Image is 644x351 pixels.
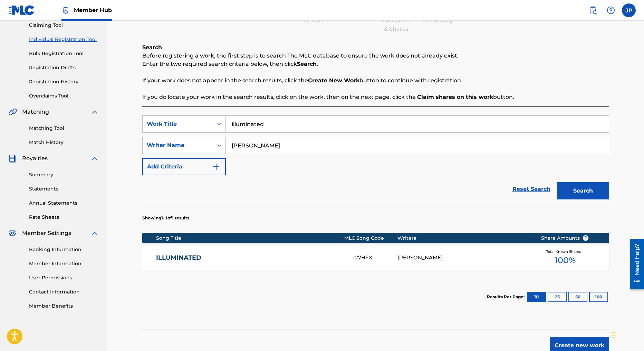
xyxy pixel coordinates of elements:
[8,229,17,237] img: Member Settings
[29,139,99,146] a: Match History
[344,235,397,242] div: MLC Song Code
[625,236,644,292] iframe: Resource Center
[8,154,17,163] img: Royalties
[487,294,526,300] p: Results Per Page:
[156,254,344,262] a: ILLUMINATED
[147,141,209,149] div: Writer Name
[609,318,644,351] iframe: Chat Widget
[29,185,99,193] a: Statements
[353,254,397,262] div: I27HFX
[548,292,567,302] button: 25
[29,288,99,296] a: Contact Information
[22,154,48,163] span: Royalties
[29,36,99,43] a: Individual Registration Tool
[29,22,99,29] a: Claiming Tool
[29,274,99,281] a: User Permissions
[29,302,99,310] a: Member Benefits
[29,199,99,207] a: Annual Statements
[589,292,608,302] button: 100
[61,6,70,14] img: Top Rightsholder
[557,182,609,199] button: Search
[379,8,414,33] div: Add Publishers & Shares
[568,292,587,302] button: 50
[555,254,576,267] span: 100 %
[212,163,220,171] img: 9d2ae6d4665cec9f34b9.svg
[527,292,546,302] button: 10
[308,77,359,84] strong: Create New Work
[397,235,530,242] div: Writers
[29,64,99,71] a: Registration Drafts
[604,3,618,17] div: Help
[74,6,112,14] span: Member Hub
[541,235,589,242] span: Share Amounts
[622,3,636,17] div: User Menu
[417,94,493,100] strong: Claim shares on this work
[142,93,609,101] p: If you do locate your work in the search results, click on the work, then on the next page, click...
[22,229,71,237] span: Member Settings
[583,235,588,241] span: ?
[29,260,99,267] a: Member Information
[142,44,162,51] b: Search
[29,78,99,85] a: Registration History
[29,171,99,178] a: Summary
[142,60,609,68] p: Enter the two required search criteria below, then click
[29,125,99,132] a: Matching Tool
[156,235,344,242] div: Song Title
[546,249,584,254] span: Total Known Shares
[90,154,99,163] img: expand
[509,182,554,197] a: Reset Search
[607,6,615,14] img: help
[8,108,17,116] img: Matching
[29,246,99,253] a: Banking Information
[142,76,609,85] p: If your work does not appear in the search results, click the button to continue with registration.
[29,50,99,57] a: Bulk Registration Tool
[147,120,209,128] div: Work Title
[142,215,189,221] p: Showing 1 - 1 of 1 results
[586,3,600,17] a: Public Search
[142,158,226,175] button: Add Criteria
[29,92,99,100] a: Overclaims Tool
[8,5,35,15] img: MLC Logo
[142,115,609,203] form: Search Form
[90,108,99,116] img: expand
[22,108,49,116] span: Matching
[397,254,530,262] div: [PERSON_NAME]
[90,229,99,237] img: expand
[29,214,99,221] a: Rate Sheets
[612,325,616,345] div: Drag
[142,52,609,60] p: Before registering a work, the first step is to search The MLC database to ensure the work does n...
[297,61,318,67] strong: Search.
[589,6,597,14] img: search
